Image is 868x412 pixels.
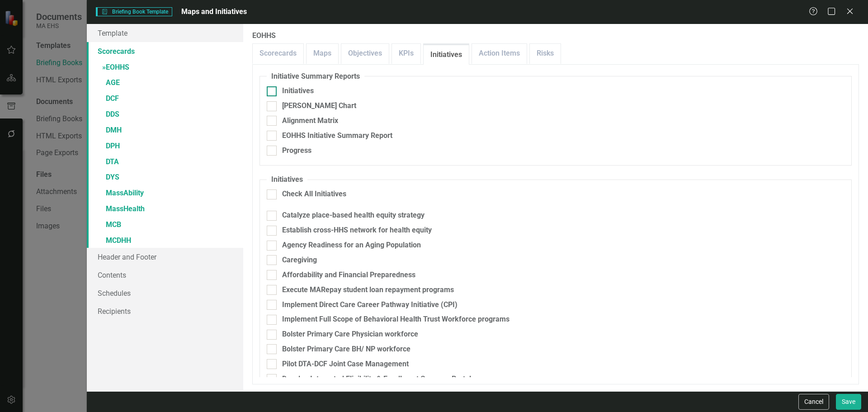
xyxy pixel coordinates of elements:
[530,44,561,63] a: Risks
[102,63,106,71] span: »
[282,131,392,141] div: EOHHS Initiative Summary Report
[87,139,243,155] a: DPH
[836,394,861,410] button: Save
[282,146,311,156] div: Progress
[253,44,303,63] a: Scorecards
[87,170,243,186] a: DYS
[267,175,307,185] legend: Initiatives
[424,45,469,65] a: Initiatives
[307,44,338,63] a: Maps
[252,31,859,41] label: EOHHS
[282,116,338,126] div: Alignment Matrix
[87,155,243,170] a: DTA
[282,270,415,280] div: Affordability and Financial Preparedness
[282,225,432,236] div: Establish cross-HHS network for health equity
[282,101,356,111] div: [PERSON_NAME] Chart
[282,359,409,369] div: Pilot DTA-DCF Joint Case Management
[181,7,247,16] span: Maps and Initiatives
[87,123,243,139] a: DMH
[96,7,172,16] span: Briefing Book Template
[87,107,243,123] a: DDS
[87,266,243,284] a: Contents
[282,86,314,96] div: Initiatives
[472,44,527,63] a: Action Items
[282,314,509,325] div: Implement Full Scope of Behavioral Health Trust Workforce programs
[282,285,454,295] div: Execute MARepay student loan repayment programs
[87,302,243,320] a: Recipients
[798,394,829,410] button: Cancel
[282,374,471,384] div: Develop Integrated Eligibility & Enrollment Common Portal
[392,44,420,63] a: KPIs
[87,233,243,249] a: MCDHH
[87,202,243,218] a: MassHealth
[282,255,317,265] div: Caregiving
[87,42,243,60] a: Scorecards
[282,189,346,199] div: Check All Initiatives
[87,218,243,233] a: MCB
[282,300,458,310] div: Implement Direct Care Career Pathway Initiative (CPI)
[87,186,243,202] a: MassAbility
[267,71,364,82] legend: Initiative Summary Reports
[87,248,243,266] a: Header and Footer
[282,210,425,221] div: Catalyze place-based health equity strategy
[341,44,389,63] a: Objectives
[87,284,243,302] a: Schedules
[282,240,421,251] div: Agency Readiness for an Aging Population
[87,24,243,42] a: Template
[282,329,418,340] div: Bolster Primary Care Physician workforce
[87,76,243,91] a: AGE
[87,60,243,76] a: »EOHHS
[87,91,243,107] a: DCF
[282,344,410,355] div: Bolster Primary Care BH/ NP workforce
